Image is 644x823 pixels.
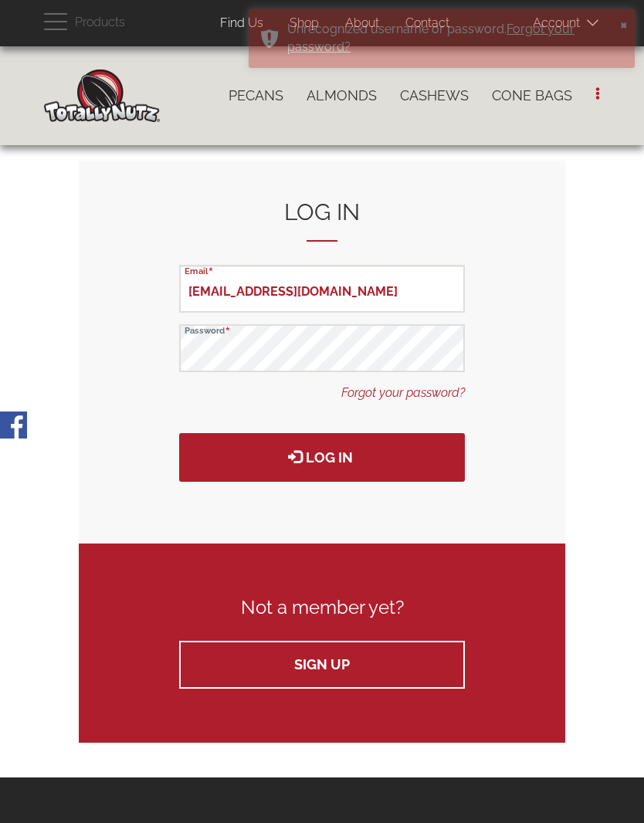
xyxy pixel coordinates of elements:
[75,12,125,34] span: Products
[394,8,461,39] a: Contact
[334,8,391,39] a: About
[179,641,465,689] a: Sign up
[287,22,575,54] a: Forgot your password?
[287,21,615,56] div: Unrecognized username or password.
[179,598,465,618] h3: Not a member yet?
[278,8,330,39] a: Shop
[44,69,160,122] img: Home
[480,80,584,112] a: Cone Bags
[208,8,275,39] a: Find Us
[179,199,465,242] h2: Log in
[295,80,388,112] a: Almonds
[388,80,480,112] a: Cashews
[620,16,628,32] button: ×
[341,384,465,402] a: Forgot your password?
[217,80,295,112] a: Pecans
[179,433,465,482] button: Log in
[179,265,465,313] input: Email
